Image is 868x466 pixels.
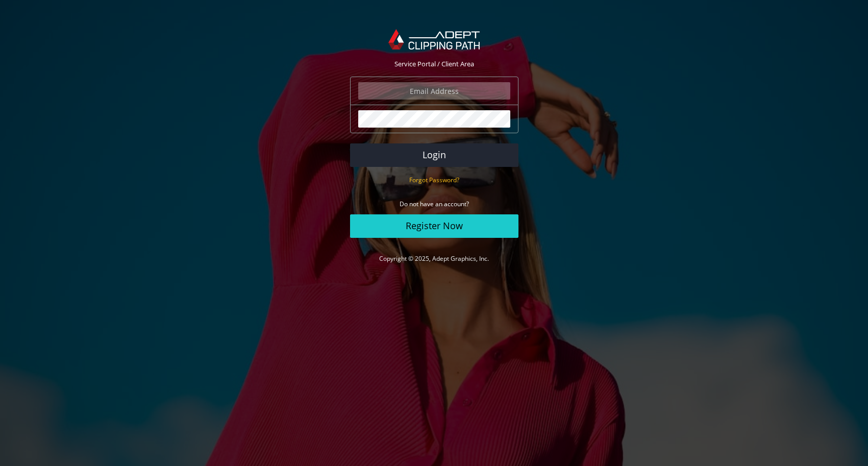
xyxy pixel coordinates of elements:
small: Forgot Password? [409,176,459,184]
a: Copyright © 2025, Adept Graphics, Inc. [379,254,489,263]
small: Do not have an account? [400,200,469,208]
input: Email Address [358,82,510,100]
a: Register Now [350,214,518,238]
button: Login [350,143,518,167]
a: Forgot Password? [409,175,459,184]
img: Adept Graphics [388,29,480,50]
span: Service Portal / Client Area [394,59,474,68]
